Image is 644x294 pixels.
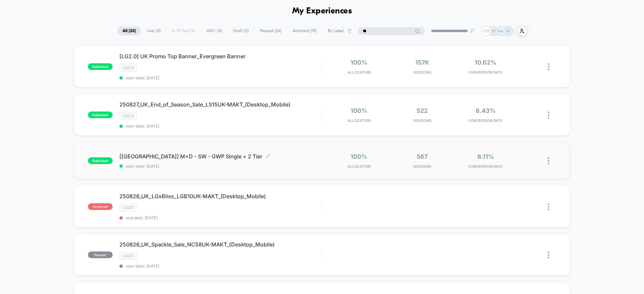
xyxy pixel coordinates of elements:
p: AA [498,28,503,33]
span: By Label [328,28,344,33]
span: 250826_UK_LGxBliss_LGB10UK-MAKT_(Desktop_Mobile) [119,193,322,200]
img: close [548,112,549,119]
span: Sessions [392,70,452,75]
span: start date: [DATE] [119,264,322,269]
span: Archived ( 19 ) [287,26,322,35]
span: 100% [351,107,367,114]
span: Sessions [392,164,452,169]
span: Allocation [347,70,371,75]
div: + 37 [481,26,491,36]
img: end [470,29,474,33]
span: LG2.0 [119,64,137,71]
span: 157k [415,59,429,66]
span: Allocation [347,164,371,169]
img: close [548,251,549,259]
span: [[GEOGRAPHIC_DATA]] M+D - SW - GWP Single + 2 Tier [119,153,322,160]
h1: My Experiences [292,6,352,16]
span: Allocation [347,118,371,123]
span: published [88,157,113,164]
span: 567 [417,153,428,160]
span: 522 [417,107,428,114]
span: [LG2.0] UK Promo Top Banner_Evergreen Banner [119,53,322,60]
span: start date: [DATE] [119,164,322,169]
span: LG2.0 [119,112,137,120]
span: 10.62% [475,59,496,66]
img: close [548,63,549,70]
span: 100% ( 4 ) [201,26,227,35]
img: close [548,203,549,210]
span: 8.43% [476,107,496,114]
span: LG2.0 [119,252,137,260]
span: Live ( 4 ) [142,26,166,35]
span: paused [88,251,113,258]
span: All ( 33 ) [117,26,141,35]
span: start date: [DATE] [119,75,322,80]
span: CONVERSION RATE [455,164,516,169]
span: published [88,112,113,118]
span: 100% [351,153,367,160]
p: AF [506,28,511,33]
span: LG2.0 [119,204,137,211]
span: end date: [DATE] [119,215,322,220]
span: archived [88,203,113,210]
span: published [88,63,113,70]
span: 250826_UK_Spackle_Sale_NC58UK-MAKT_(Desktop_Mobile) [119,241,322,248]
span: 250827_UK_End_of_Season_Sale_LS15UK-MAKT_(Desktop_Mobile) [119,101,322,108]
p: JD [491,28,496,33]
span: 100% [351,59,367,66]
img: close [548,157,549,164]
span: CONVERSION RATE [455,118,516,123]
span: 8.11% [477,153,494,160]
span: Sessions [392,118,452,123]
span: Paused ( 24 ) [255,26,286,35]
span: Draft ( 5 ) [228,26,254,35]
span: start date: [DATE] [119,124,322,129]
span: CONVERSION RATE [455,70,516,75]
